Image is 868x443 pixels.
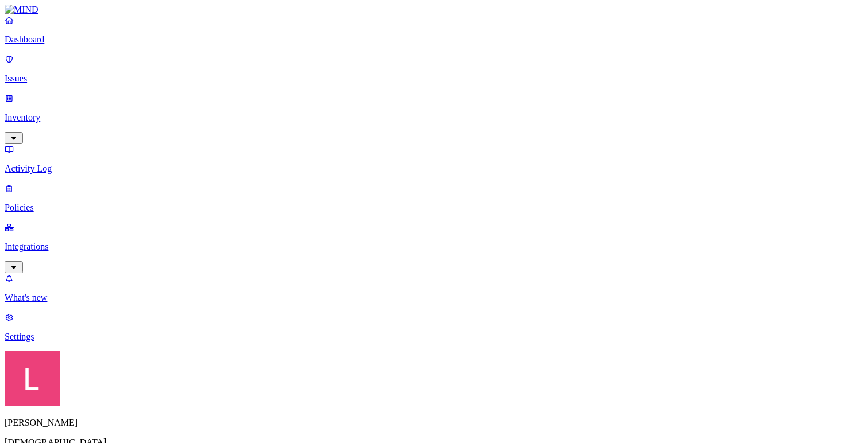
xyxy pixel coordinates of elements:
[5,183,863,213] a: Policies
[5,5,38,15] img: MIND
[5,93,863,142] a: Inventory
[5,73,863,84] p: Issues
[5,312,863,342] a: Settings
[5,332,863,342] p: Settings
[5,418,863,428] p: [PERSON_NAME]
[5,34,863,45] p: Dashboard
[5,164,863,174] p: Activity Log
[5,144,863,174] a: Activity Log
[5,5,863,15] a: MIND
[5,293,863,303] p: What's new
[5,112,863,123] p: Inventory
[5,273,863,303] a: What's new
[5,222,863,271] a: Integrations
[5,54,863,84] a: Issues
[5,351,60,406] img: Landen Brown
[5,203,863,213] p: Policies
[5,242,863,252] p: Integrations
[5,15,863,45] a: Dashboard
